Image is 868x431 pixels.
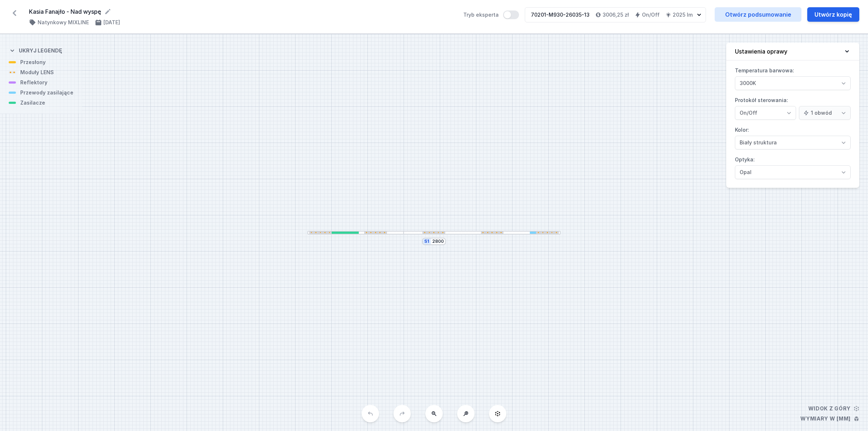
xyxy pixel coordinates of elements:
button: Tryb eksperta [503,10,519,19]
label: Tryb eksperta [463,10,519,19]
h4: 2025 lm [673,11,693,18]
label: Temperatura barwowa: [735,65,851,90]
h4: Natynkowy MIXLINE [38,19,89,26]
button: Utwórz kopię [807,7,859,22]
form: Kasia Fanajło - Nad wyspę [29,7,455,16]
h4: Ustawienia oprawy [735,47,787,56]
h4: 3006,25 zł [603,11,629,18]
label: Protokół sterowania: [735,94,851,120]
h4: On/Off [642,11,660,18]
h4: [DATE] [103,19,120,26]
div: 70201-M930-26035-13 [531,11,590,18]
select: Protokół sterowania: [799,106,851,120]
label: Kolor: [735,124,851,149]
a: Otwórz podsumowanie [715,7,801,22]
button: 70201-M930-26035-133006,25 złOn/Off2025 lm [525,7,706,22]
label: Optyka: [735,154,851,179]
select: Protokół sterowania: [735,106,796,120]
button: Ustawienia oprawy [726,43,859,60]
select: Optyka: [735,165,851,179]
h4: Ukryj legendę [19,47,62,54]
button: Ukryj legendę [9,41,62,59]
input: Wymiar [mm] [432,238,444,244]
button: Edytuj nazwę projektu [104,8,111,15]
select: Temperatura barwowa: [735,76,851,90]
select: Kolor: [735,136,851,149]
